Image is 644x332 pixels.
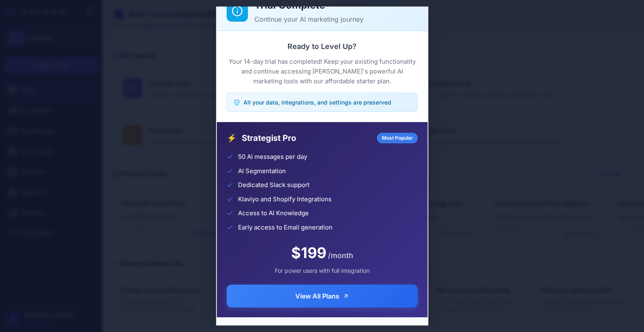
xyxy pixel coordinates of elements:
span: View All Plans [295,291,339,301]
span: $199 [291,242,326,264]
span: Early access to Email generation [238,223,332,232]
span: Access to AI Knowledge [238,209,309,218]
button: View All Plans [227,285,418,307]
h3: Ready to Level Up? [227,41,418,52]
div: For power users with full integration [227,266,418,275]
div: Most Popular [377,133,418,143]
p: Your 14-day trial has completed! Keep your existing functionality and continue accessing [PERSON_... [227,57,418,86]
span: ⚡ [227,132,237,144]
p: Continue your AI marketing journey [254,14,418,24]
span: 50 AI messages per day [238,152,307,162]
span: /month [328,250,353,261]
span: Dedicated Slack support [238,180,310,190]
span: Strategist Pro [242,132,372,144]
span: Klaviyo and Shopify Integrations [238,195,332,204]
span: All your data, integrations, and settings are preserved [243,98,391,107]
span: AI Segmentation [238,167,286,176]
